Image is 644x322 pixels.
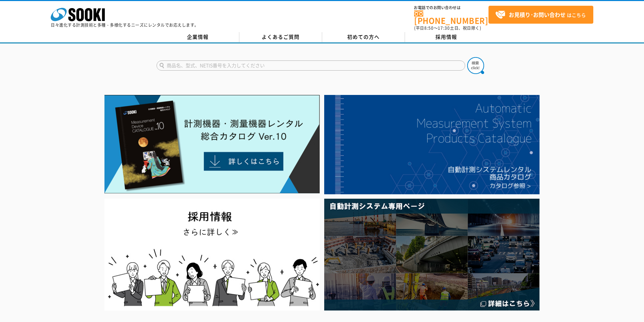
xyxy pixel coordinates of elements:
[104,95,320,194] img: Catalog Ver10
[51,23,199,27] p: 日々進化する計測技術と多種・多様化するニーズにレンタルでお応えします。
[239,32,322,42] a: よくあるご質問
[414,25,481,31] span: (平日 ～ 土日、祝日除く)
[157,60,465,71] input: 商品名、型式、NETIS番号を入力してください
[414,6,488,10] span: お電話でのお問い合わせは
[509,10,566,19] strong: お見積り･お問い合わせ
[157,32,239,42] a: 企業情報
[488,6,593,24] a: お見積り･お問い合わせはこちら
[424,25,434,31] span: 8:50
[322,32,405,42] a: 初めての方へ
[324,95,540,194] img: 自動計測システムカタログ
[438,25,450,31] span: 17:30
[104,199,320,311] img: SOOKI recruit
[467,57,484,74] img: btn_search.png
[347,33,380,41] span: 初めての方へ
[495,10,586,20] span: はこちら
[414,10,488,24] a: [PHONE_NUMBER]
[324,199,540,311] img: 自動計測システム専用ページ
[405,32,488,42] a: 採用情報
